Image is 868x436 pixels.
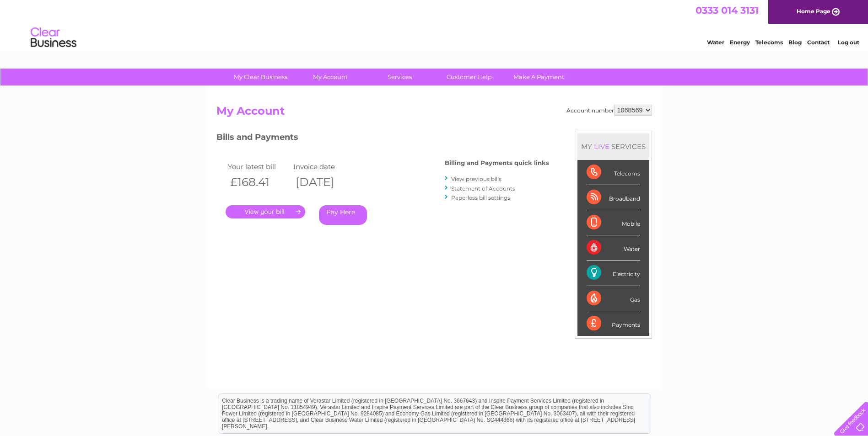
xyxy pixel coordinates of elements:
[431,69,507,85] a: Customer Help
[291,160,357,173] td: Invoice date
[362,69,437,85] a: Services
[501,69,577,85] a: Make A Payment
[587,311,640,336] div: Payments
[587,160,640,185] div: Telecoms
[695,5,759,16] a: 0333 014 3131
[730,39,750,46] a: Energy
[291,173,357,191] th: [DATE]
[292,69,368,85] a: My Account
[592,142,611,151] div: LIVE
[226,205,305,218] a: .
[226,160,291,173] td: Your latest bill
[587,286,640,311] div: Gas
[445,160,549,166] h4: Billing and Payments quick links
[577,133,649,160] div: MY SERVICES
[451,175,501,182] a: View previous bills
[218,5,651,44] div: Clear Business is a trading name of Verastar Limited (registered in [GEOGRAPHIC_DATA] No. 3667643...
[216,105,652,122] h2: My Account
[807,39,830,46] a: Contact
[226,173,291,191] th: £168.41
[216,131,549,147] h3: Bills and Payments
[587,210,640,235] div: Mobile
[587,261,640,286] div: Electricity
[707,39,724,46] a: Water
[587,235,640,261] div: Water
[566,105,652,116] div: Account number
[319,205,367,225] a: Pay Here
[30,24,77,52] img: logo.png
[788,39,802,46] a: Blog
[838,39,859,46] a: Log out
[451,185,515,192] a: Statement of Accounts
[451,194,510,201] a: Paperless bill settings
[223,69,298,85] a: My Clear Business
[587,185,640,210] div: Broadband
[755,39,783,46] a: Telecoms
